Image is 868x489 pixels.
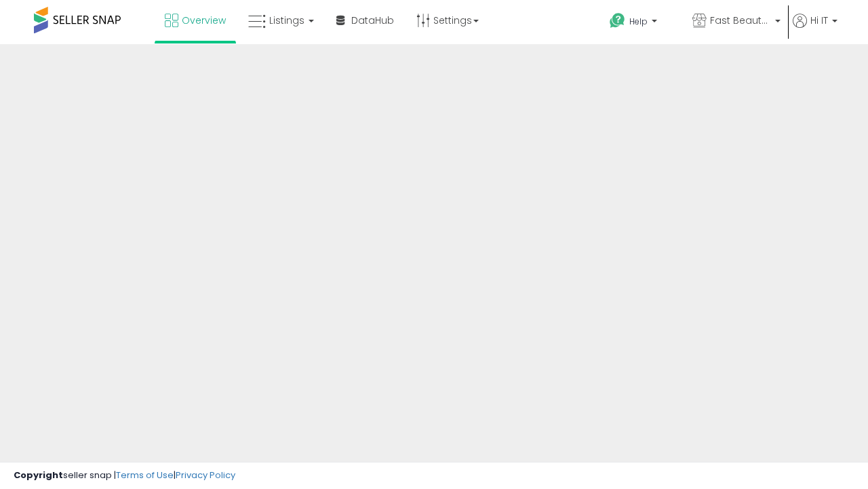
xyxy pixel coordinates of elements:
[269,14,304,27] span: Listings
[810,14,828,27] span: Hi IT
[14,469,235,482] div: seller snap | |
[182,14,226,27] span: Overview
[116,469,174,482] a: Terms of Use
[599,2,680,44] a: Help
[351,14,394,27] span: DataHub
[14,469,63,482] strong: Copyright
[609,12,626,29] i: Get Help
[710,14,771,27] span: Fast Beauty ([GEOGRAPHIC_DATA])
[176,469,235,482] a: Privacy Policy
[793,14,837,44] a: Hi IT
[629,16,648,27] span: Help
